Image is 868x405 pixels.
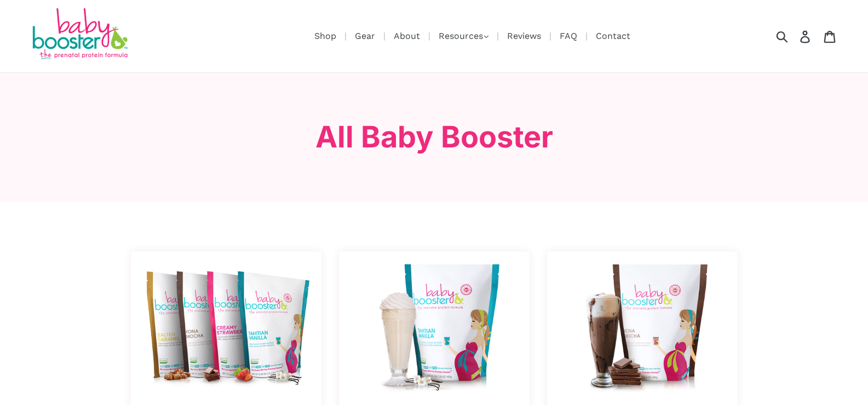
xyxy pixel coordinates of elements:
[502,29,547,43] a: Reviews
[388,29,426,43] a: About
[339,257,531,394] img: Tahitian Vanilla Prenatal Shake - Ships Same Day
[554,29,583,43] a: FAQ
[590,29,636,43] a: Contact
[349,29,381,43] a: Gear
[131,257,323,394] img: all_shakes-1644369424251_1200x.png
[309,29,342,43] a: Shop
[433,28,494,44] button: Resources
[547,252,739,394] a: Kona Mocha Prenatal Shake - Ships Same Day
[122,119,746,155] h3: All Baby Booster
[780,24,810,48] input: Search
[547,257,739,394] img: Kona Mocha Prenatal Shake - Ships Same Day
[339,252,531,394] a: Tahitian Vanilla Prenatal Shake - Ships Same Day
[30,8,129,61] img: Baby Booster Prenatal Protein Supplements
